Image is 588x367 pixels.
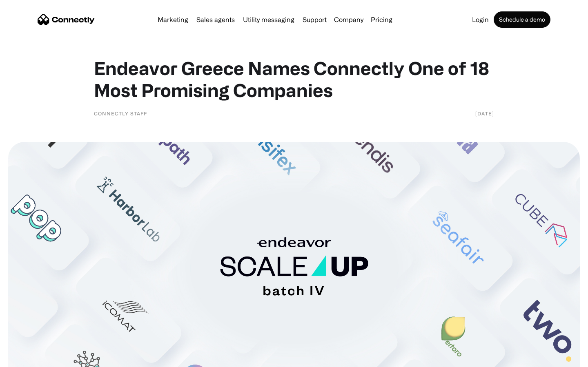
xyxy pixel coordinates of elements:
[94,57,494,101] h1: Endeavor Greece Names Connectly One of 18 Most Promising Companies
[494,11,550,28] a: Schedule a demo
[240,16,298,23] a: Utility messaging
[94,109,147,117] div: Connectly Staff
[475,109,494,117] div: [DATE]
[154,16,192,23] a: Marketing
[193,16,238,23] a: Sales agents
[367,16,396,23] a: Pricing
[16,353,49,364] ul: Language list
[334,14,363,25] div: Company
[299,16,330,23] a: Support
[8,353,49,364] aside: Language selected: English
[469,16,492,23] a: Login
